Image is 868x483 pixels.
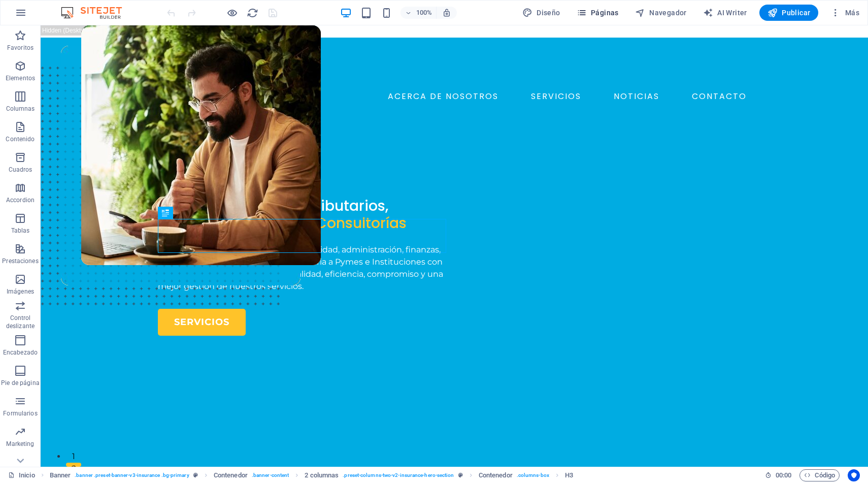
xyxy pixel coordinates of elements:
button: Más [826,5,863,21]
p: Accordion [6,196,35,204]
span: Haz clic para seleccionar y doble clic para editar [305,469,339,481]
span: . preset-columns-two-v2-insurance-hero-section [343,469,454,481]
i: Este elemento es un preajuste personalizable [458,472,463,478]
p: Formularios [3,409,37,417]
button: Usercentrics [848,469,860,481]
i: Este elemento es un preajuste personalizable [193,472,198,478]
p: Tablas [11,227,30,235]
button: Navegador [631,5,691,21]
span: Páginas [577,8,619,18]
button: 100% [400,7,437,19]
a: Haz clic para cancelar la selección y doble clic para abrir páginas [8,469,35,481]
p: Contenido [6,135,35,143]
h6: Tiempo de la sesión [765,469,792,481]
button: Haz clic para salir del modo de previsualización y seguir editando [226,7,238,19]
span: : [783,471,784,479]
i: Volver a cargar página [247,7,258,19]
button: Páginas [573,5,623,21]
span: AI Writer [703,8,747,18]
p: Cuadros [9,166,32,174]
p: Pie de página [1,379,39,387]
p: Marketing [6,440,34,448]
p: Encabezado [3,348,38,357]
span: . banner .preset-banner-v3-insurance .bg-primary [75,469,189,481]
p: Columnas [6,105,35,113]
span: Haz clic para seleccionar y doble clic para editar [214,469,248,481]
p: Elementos [6,74,35,82]
span: Haz clic para seleccionar y doble clic para editar [50,469,71,481]
span: 00 00 [776,469,791,481]
span: Código [804,469,835,481]
i: Al redimensionar, ajustar el nivel de zoom automáticamente para ajustarse al dispositivo elegido. [442,8,451,17]
h6: 100% [416,7,432,19]
img: Editor Logo [58,7,135,19]
span: Haz clic para seleccionar y doble clic para editar [565,469,573,481]
p: Imágenes [7,287,34,296]
p: Prestaciones [2,257,38,265]
span: . banner-content [252,469,289,481]
button: reload [246,7,258,19]
button: Diseño [518,5,564,21]
nav: breadcrumb [50,469,573,481]
span: Más [830,8,859,18]
span: Diseño [522,8,560,18]
span: Navegador [635,8,687,18]
span: Publicar [767,8,811,18]
span: Haz clic para seleccionar y doble clic para editar [479,469,513,481]
div: Diseño (Ctrl+Alt+Y) [518,5,564,21]
span: . columns-box [517,469,549,481]
button: Publicar [759,5,819,21]
button: Código [799,469,840,481]
p: Favoritos [7,44,34,52]
button: AI Writer [699,5,751,21]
